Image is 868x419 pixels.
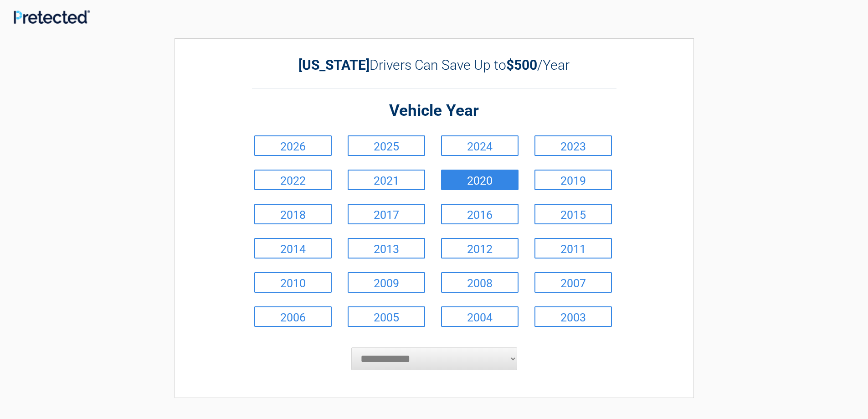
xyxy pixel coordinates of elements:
h2: Drivers Can Save Up to /Year [252,57,616,73]
a: 2020 [441,170,519,190]
a: 2026 [254,135,332,156]
a: 2008 [441,272,519,293]
a: 2003 [534,306,612,327]
a: 2007 [534,272,612,293]
a: 2016 [441,204,519,224]
a: 2023 [534,135,612,156]
a: 2004 [441,306,519,327]
b: [US_STATE] [298,57,370,73]
a: 2006 [254,306,332,327]
a: 2024 [441,135,519,156]
a: 2013 [348,238,425,259]
a: 2017 [348,204,425,224]
a: 2025 [348,135,425,156]
a: 2011 [534,238,612,259]
a: 2018 [254,204,332,224]
a: 2015 [534,204,612,224]
a: 2021 [348,170,425,190]
a: 2012 [441,238,519,259]
a: 2022 [254,170,332,190]
a: 2010 [254,272,332,293]
a: 2005 [348,306,425,327]
img: Main Logo [14,10,90,24]
h2: Vehicle Year [252,100,616,122]
a: 2019 [534,170,612,190]
b: $500 [506,57,537,73]
a: 2014 [254,238,332,259]
a: 2009 [348,272,425,293]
